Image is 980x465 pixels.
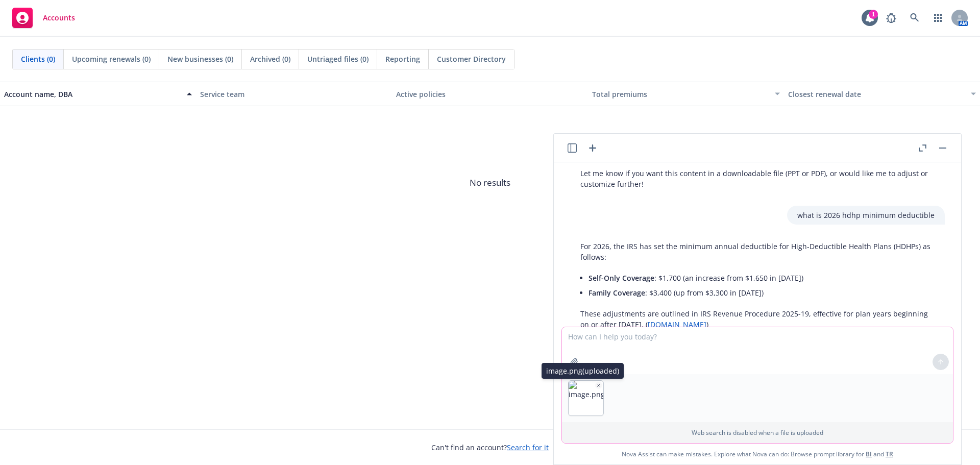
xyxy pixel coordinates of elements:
[589,271,935,285] li: : $1,700 (an increase from $1,650 in [DATE])
[431,442,549,453] span: Can't find an account?
[869,10,878,19] div: 1
[788,89,965,100] div: Closest renewal date
[392,82,588,106] button: Active policies
[866,450,872,458] a: BI
[580,241,935,262] p: For 2026, the IRS has set the minimum annual deductible for High-Deductible Health Plans (HDHPs) ...
[43,14,75,22] span: Accounts
[307,54,369,64] span: Untriaged files (0)
[589,288,645,298] span: Family Coverage
[588,82,784,106] button: Total premiums
[648,320,706,329] a: [DOMAIN_NAME]
[396,89,584,100] div: Active policies
[589,285,935,300] li: : $3,400 (up from $3,300 in [DATE])
[784,82,980,106] button: Closest renewal date
[558,444,957,464] span: Nova Assist can make mistakes. Explore what Nova can do: Browse prompt library for and
[928,8,948,28] a: Switch app
[250,54,290,64] span: Archived (0)
[592,89,769,100] div: Total premiums
[580,308,935,330] p: These adjustments are outlined in IRS Revenue Procedure 2025-19, effective for plan years beginni...
[72,54,151,64] span: Upcoming renewals (0)
[21,54,55,64] span: Clients (0)
[167,54,233,64] span: New businesses (0)
[589,273,654,283] span: Self-Only Coverage
[568,428,947,437] p: Web search is disabled when a file is uploaded
[437,54,506,64] span: Customer Directory
[580,168,935,189] p: Let me know if you want this content in a downloadable file (PPT or PDF), or would like me to adj...
[881,8,901,28] a: Report a Bug
[904,8,925,28] a: Search
[8,4,79,32] a: Accounts
[797,210,935,221] p: what is 2026 hdhp minimum deductible
[196,82,392,106] button: Service team
[200,89,388,100] div: Service team
[507,443,549,452] a: Search for it
[886,450,893,458] a: TR
[569,381,603,415] img: image.png
[385,54,420,64] span: Reporting
[4,89,181,100] div: Account name, DBA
